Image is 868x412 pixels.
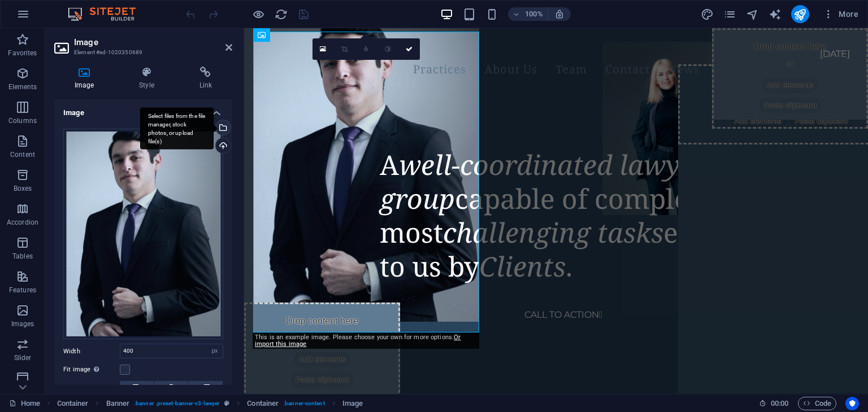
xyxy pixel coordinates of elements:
label: Fit image [63,363,120,376]
a: Select files from the file manager, stock photos, or upload file(s) [215,120,231,135]
h2: Image [74,37,232,47]
button: Usercentrics [845,397,859,410]
div: This is an example image. Please choose your own for more options. [253,333,479,349]
i: Publish [793,8,806,21]
p: Elements [8,82,37,91]
h6: 100% [525,7,543,21]
button: Click here to leave preview mode and continue editing [251,7,265,21]
h4: Image [54,67,119,90]
a: Or import this image [255,334,461,348]
i: Navigator [746,8,759,21]
i: AI Writer [769,8,782,21]
div: Drop content here [434,36,660,116]
h6: Session time [759,397,789,410]
p: Columns [8,116,37,125]
h4: Link [179,67,232,90]
i: On resize automatically adjust zoom level to fit chosen device. [554,9,565,19]
img: Editor Logo [65,7,150,21]
span: Click to select. Double-click to edit [342,397,363,410]
button: pages [723,7,737,21]
span: Paste clipboard [47,344,109,360]
button: Code [798,397,836,410]
a: Click to cancel selection. Double-click to open Pages [9,397,40,410]
h4: Image [54,99,232,120]
button: navigator [746,7,759,21]
p: Content [10,150,35,159]
span: . banner .preset-banner-v3-lawyer [134,397,220,410]
span: Add elements [50,323,106,339]
label: Alignment [63,382,120,395]
h4: Style [119,67,179,90]
span: Click to select. Double-click to edit [247,397,279,410]
span: 00 00 [771,397,788,410]
nav: breadcrumb [57,397,363,410]
label: Width [63,348,120,354]
i: Pages (Ctrl+Alt+S) [723,8,736,21]
p: Images [11,319,34,328]
i: Design (Ctrl+Alt+Y) [701,8,714,21]
p: Slider [14,353,32,362]
span: Paste clipboard [515,69,577,85]
p: Features [9,286,36,295]
span: Click to select. Double-click to edit [57,397,89,410]
button: 100% [508,7,548,21]
span: Add elements [518,49,574,65]
span: More [823,8,858,20]
a: Greyscale [377,38,398,60]
button: text_generator [769,7,782,21]
p: Favorites [8,49,37,58]
div: Select files from the file manager, stock photos, or upload file(s) [140,107,214,150]
span: . banner-content [283,397,324,410]
div: unsplash_CSAEI7OGubA.png [63,129,223,340]
span: Code [803,397,831,410]
button: publish [791,5,809,23]
a: Crop mode [334,38,355,60]
button: More [818,5,863,23]
a: Confirm ( Ctrl ⏎ ) [398,38,420,60]
i: This element is a customizable preset [224,400,229,406]
a: Select files from the file manager, stock photos, or upload file(s) [313,38,334,60]
button: design [701,7,714,21]
span: : [779,399,780,407]
a: Blur [355,38,377,60]
p: Boxes [14,184,32,193]
p: Accordion [7,218,38,227]
i: Reload page [275,8,288,21]
button: reload [274,7,288,21]
span: Click to select. Double-click to edit [106,397,130,410]
h3: Element #ed-1020350689 [74,47,210,58]
p: Tables [12,252,33,261]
